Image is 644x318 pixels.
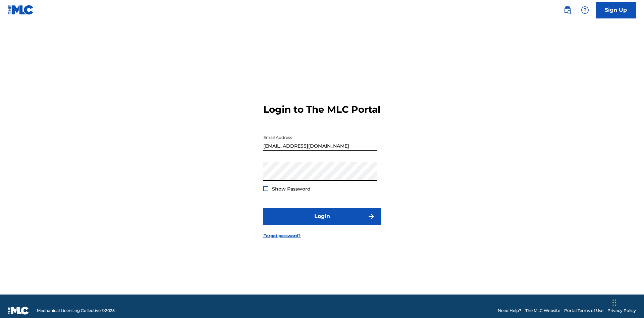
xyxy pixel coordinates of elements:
[578,3,592,17] div: Help
[607,308,636,314] a: Privacy Policy
[8,5,34,15] img: MLC Logo
[564,308,603,314] a: Portal Terms of Use
[596,2,636,18] a: Sign Up
[37,308,115,314] span: Mechanical Licensing Collective © 2025
[498,308,521,314] a: Need Help?
[581,6,589,14] img: help
[525,308,560,314] a: The MLC Website
[263,104,380,115] h3: Login to The MLC Portal
[610,286,644,318] iframe: Chat Widget
[272,186,311,192] span: Show Password
[263,233,301,239] a: Forgot password?
[367,212,375,220] img: f7272a7cc735f4ea7f67.svg
[563,6,572,14] img: search
[263,208,381,225] button: Login
[561,3,574,17] a: Public Search
[8,307,29,315] img: logo
[612,293,616,313] div: Drag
